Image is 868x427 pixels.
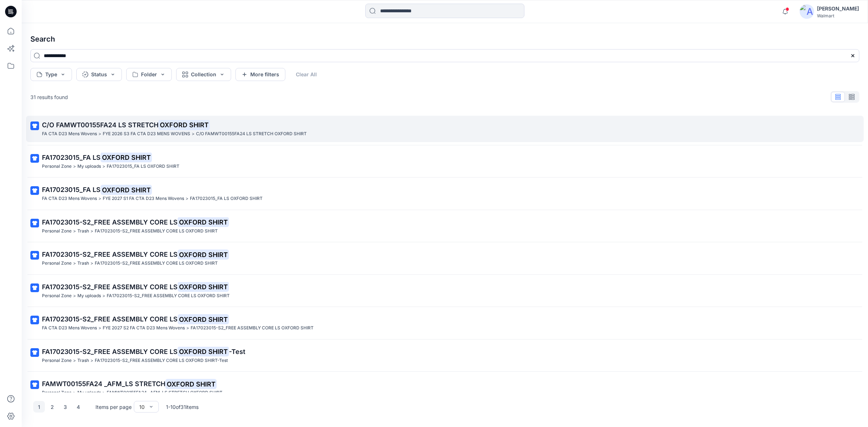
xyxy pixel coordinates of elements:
p: > [90,260,93,267]
span: FA17023015-S2_FREE ASSEMBLY CORE LS [42,348,178,355]
p: > [186,195,188,202]
p: Personal Zone [42,389,72,397]
p: FA CTA D23 Mens Wovens [42,130,97,138]
button: Type [30,68,72,81]
mark: OXFORD SHIRT [101,152,152,162]
mark: OXFORD SHIRT [178,346,229,356]
p: FAMWT00155FA24 _AFM_LS STRETCH OXFORD SHIRT [107,389,222,397]
p: FA17023015_FA LS OXFORD SHIRT [107,163,179,170]
button: Collection [176,68,231,81]
a: FA17023015-S2_FREE ASSEMBLY CORE LSOXFORD SHIRTFA CTA D23 Mens Wovens>FYE 2027 S2 FA CTA D23 Mens... [26,310,864,336]
button: Status [76,68,122,81]
button: 4 [72,401,84,413]
p: > [98,195,101,202]
p: > [73,357,76,364]
p: Trash [77,260,89,267]
span: FA17023015_FA LS [42,154,101,161]
p: FA17023015-S2_FREE ASSEMBLY CORE LS OXFORD SHIRT [191,324,314,332]
button: More filters [235,68,285,81]
p: FYE 2027 S1 FA CTA D23 Mens Wovens [103,195,184,202]
mark: OXFORD SHIRT [178,282,229,292]
p: Items per page [95,403,132,411]
mark: OXFORD SHIRT [101,185,152,195]
mark: OXFORD SHIRT [165,379,217,389]
p: C/O FAMWT00155FA24 LS STRETCH OXFORD SHIRT [196,130,307,138]
button: Folder [126,68,172,81]
mark: OXFORD SHIRT [158,120,210,130]
a: FA17023015-S2_FREE ASSEMBLY CORE LSOXFORD SHIRTPersonal Zone>Trash>FA17023015-S2_FREE ASSEMBLY CO... [26,245,864,272]
p: FYE 2026 S3 FA CTA D23 MENS WOVENS [103,130,190,138]
div: 10 [139,403,145,411]
p: > [102,292,105,300]
span: C/O FAMWT00155FA24 LS STRETCH [42,121,158,129]
button: 3 [59,401,71,413]
mark: OXFORD SHIRT [178,217,229,227]
p: My uploads [77,292,101,300]
p: Trash [77,227,89,235]
p: > [98,130,101,138]
p: > [73,163,76,170]
p: Personal Zone [42,227,72,235]
p: > [102,389,105,397]
p: > [186,324,189,332]
p: > [73,292,76,300]
a: FA17023015_FA LSOXFORD SHIRTPersonal Zone>My uploads>FA17023015_FA LS OXFORD SHIRT [26,148,864,175]
p: FA17023015-S2_FREE ASSEMBLY CORE LS OXFORD SHIRT [95,227,218,235]
p: > [73,260,76,267]
p: Personal Zone [42,357,72,364]
p: > [192,130,195,138]
p: Trash [77,357,89,364]
p: FA CTA D23 Mens Wovens [42,195,97,202]
a: FA17023015-S2_FREE ASSEMBLY CORE LSOXFORD SHIRTPersonal Zone>My uploads>FA17023015-S2_FREE ASSEMB... [26,278,864,304]
span: -Test [229,348,245,355]
a: FA17023015-S2_FREE ASSEMBLY CORE LSOXFORD SHIRTPersonal Zone>Trash>FA17023015-S2_FREE ASSEMBLY CO... [26,213,864,239]
mark: OXFORD SHIRT [178,249,229,260]
p: FA17023015-S2_FREE ASSEMBLY CORE LS OXFORD SHIRT [107,292,230,300]
div: [PERSON_NAME] [817,4,859,13]
p: FA17023015-S2_FREE ASSEMBLY CORE LS OXFORD SHIRT-Test [95,357,228,364]
p: > [90,227,93,235]
img: avatar [800,4,814,19]
span: FA17023015-S2_FREE ASSEMBLY CORE LS [42,218,178,226]
p: > [102,163,105,170]
p: > [98,324,101,332]
mark: OXFORD SHIRT [178,314,229,324]
div: Walmart [817,13,859,18]
p: 1 - 10 of 31 items [166,403,199,411]
span: FA17023015-S2_FREE ASSEMBLY CORE LS [42,315,178,323]
p: Personal Zone [42,292,72,300]
span: FA17023015-S2_FREE ASSEMBLY CORE LS [42,283,178,291]
p: > [90,357,93,364]
p: Personal Zone [42,260,72,267]
p: FA17023015-S2_FREE ASSEMBLY CORE LS OXFORD SHIRT [95,260,218,267]
a: FA17023015-S2_FREE ASSEMBLY CORE LSOXFORD SHIRT-TestPersonal Zone>Trash>FA17023015-S2_FREE ASSEMB... [26,342,864,369]
p: FA17023015_FA LS OXFORD SHIRT [190,195,263,202]
p: > [73,227,76,235]
a: C/O FAMWT00155FA24 LS STRETCHOXFORD SHIRTFA CTA D23 Mens Wovens>FYE 2026 S3 FA CTA D23 MENS WOVEN... [26,116,864,142]
h4: Search [25,29,865,49]
p: My uploads [77,389,101,397]
button: 2 [46,401,58,413]
p: FA CTA D23 Mens Wovens [42,324,97,332]
a: FA17023015_FA LSOXFORD SHIRTFA CTA D23 Mens Wovens>FYE 2027 S1 FA CTA D23 Mens Wovens>FA17023015_... [26,180,864,207]
span: FAMWT00155FA24 _AFM_LS STRETCH [42,380,165,388]
p: 31 results found [30,93,68,101]
span: FA17023015_FA LS [42,186,101,193]
p: Personal Zone [42,163,72,170]
button: 1 [33,401,45,413]
p: My uploads [77,163,101,170]
p: FYE 2027 S2 FA CTA D23 Mens Wovens [103,324,185,332]
span: FA17023015-S2_FREE ASSEMBLY CORE LS [42,251,178,258]
a: FAMWT00155FA24 _AFM_LS STRETCHOXFORD SHIRTPersonal Zone>My uploads>FAMWT00155FA24 _AFM_LS STRETCH... [26,375,864,401]
p: > [73,389,76,397]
